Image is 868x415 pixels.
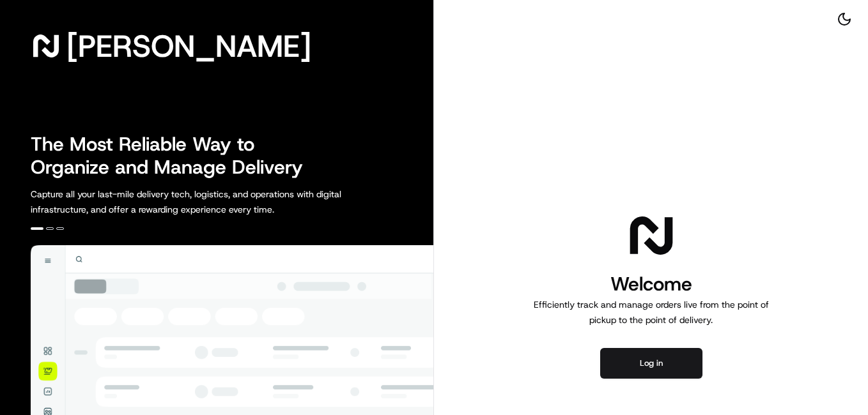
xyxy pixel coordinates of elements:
p: Capture all your last-mile delivery tech, logistics, and operations with digital infrastructure, ... [31,186,399,217]
h2: The Most Reliable Way to Organize and Manage Delivery [31,133,317,179]
span: [PERSON_NAME] [66,33,311,59]
h1: Welcome [529,271,774,297]
p: Efficiently track and manage orders live from the point of pickup to the point of delivery. [529,297,774,328]
button: Log in [600,348,702,379]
